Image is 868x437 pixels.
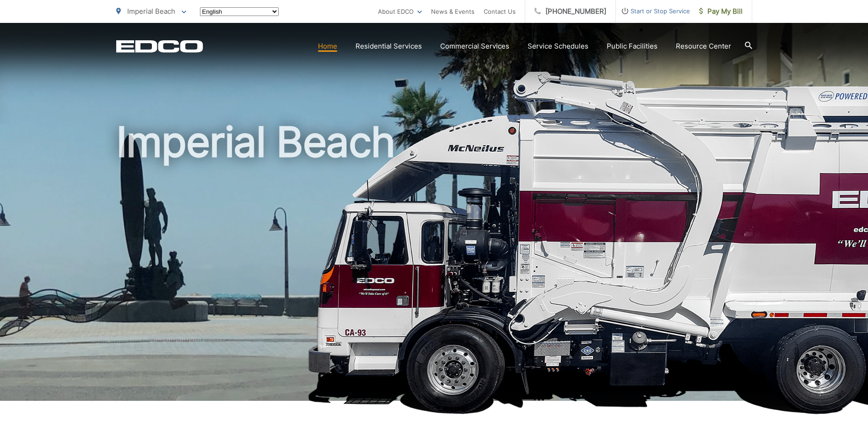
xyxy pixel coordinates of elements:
[116,119,752,409] h1: Imperial Beach
[200,7,279,16] select: Select a language
[699,6,743,17] span: Pay My Bill
[116,40,203,53] a: EDCD logo. Return to the homepage.
[607,41,658,52] a: Public Facilities
[356,41,422,52] a: Residential Services
[318,41,337,52] a: Home
[431,6,474,17] a: News & Events
[528,41,588,52] a: Service Schedules
[127,7,175,16] span: Imperial Beach
[378,6,422,17] a: About EDCO
[484,6,516,17] a: Contact Us
[676,41,731,52] a: Resource Center
[440,41,509,52] a: Commercial Services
